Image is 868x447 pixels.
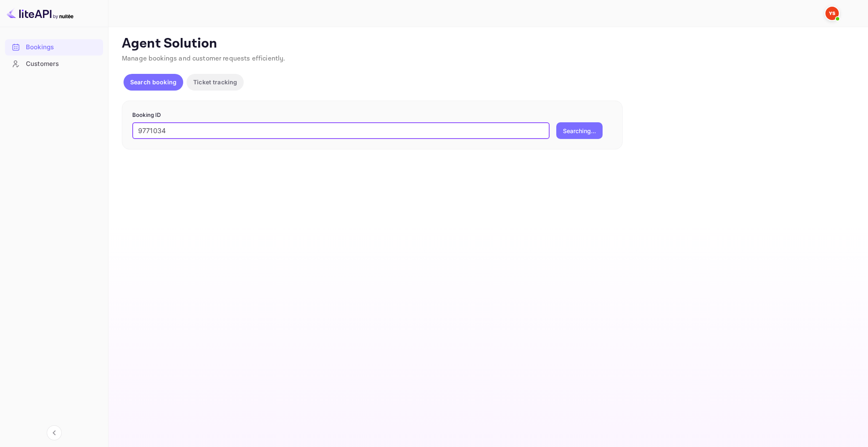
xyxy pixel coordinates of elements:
img: Yandex Support [825,7,839,20]
a: Customers [5,56,103,71]
div: Bookings [5,39,103,56]
button: Searching... [556,122,603,139]
div: Customers [5,56,103,72]
div: Bookings [26,43,99,52]
button: Collapse navigation [47,425,62,440]
div: Customers [26,59,99,69]
p: Agent Solution [122,35,853,52]
p: Search booking [130,78,177,86]
a: Bookings [5,39,103,55]
p: Booking ID [132,111,612,119]
img: LiteAPI logo [7,7,73,20]
p: Ticket tracking [193,78,237,86]
span: Manage bookings and customer requests efficiently. [122,54,285,63]
input: Enter Booking ID (e.g., 63782194) [132,122,550,139]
